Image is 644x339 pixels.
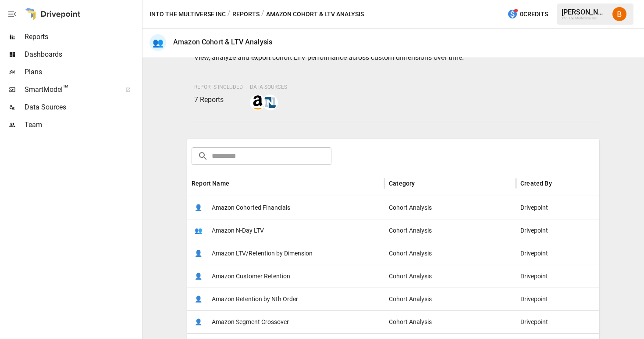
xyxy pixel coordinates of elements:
span: Data Sources [25,102,140,113]
span: 👤 [192,315,205,328]
p: View, analyze and export cohort LTV performance across custom dimensions over time. [194,52,592,63]
div: [PERSON_NAME] [562,8,607,16]
div: Amazon Cohort & LTV Analysis [173,38,272,46]
span: Data Sources [250,84,287,90]
span: Reports Included [194,84,243,90]
span: 👥 [192,224,205,237]
span: Amazon Customer Retention [212,265,290,288]
div: 👥 [149,34,166,51]
div: / [228,9,231,20]
div: Category [389,180,415,187]
span: Plans [25,67,140,77]
button: Sort [230,177,242,190]
span: 👤 [192,270,205,283]
button: Into The Multiverse Inc [149,9,226,20]
div: Created By [520,180,552,187]
div: Cohort Analysis [384,242,516,265]
div: Into The Multiverse Inc [562,16,607,20]
span: 👤 [192,247,205,260]
span: Reports [25,32,140,42]
p: 7 Reports [194,95,243,105]
div: Cohort Analysis [384,310,516,333]
span: 👤 [192,201,205,214]
div: / [261,9,264,20]
span: Amazon N-Day LTV [212,219,264,242]
span: 0 Credits [520,9,548,20]
span: Amazon Retention by Nth Order [212,288,298,310]
span: Amazon Cohorted Financials [212,197,290,219]
span: Team [25,120,140,130]
span: ™ [63,83,69,94]
button: Sort [553,177,565,190]
button: 0Credits [504,6,551,22]
div: Cohort Analysis [384,196,516,219]
div: Cohort Analysis [384,288,516,310]
button: Sort [416,177,428,190]
span: Amazon LTV/Retention by Dimension [212,242,313,265]
button: Brian Friedman [607,2,632,26]
button: Reports [232,9,260,20]
div: Cohort Analysis [384,265,516,288]
img: amazon [251,95,265,109]
div: Report Name [192,180,229,187]
img: netsuite [263,95,277,109]
span: Dashboards [25,49,140,60]
span: Amazon Segment Crossover [212,311,289,333]
span: 👤 [192,292,205,306]
span: SmartModel [25,84,116,95]
div: Cohort Analysis [384,219,516,242]
img: Brian Friedman [612,7,626,21]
